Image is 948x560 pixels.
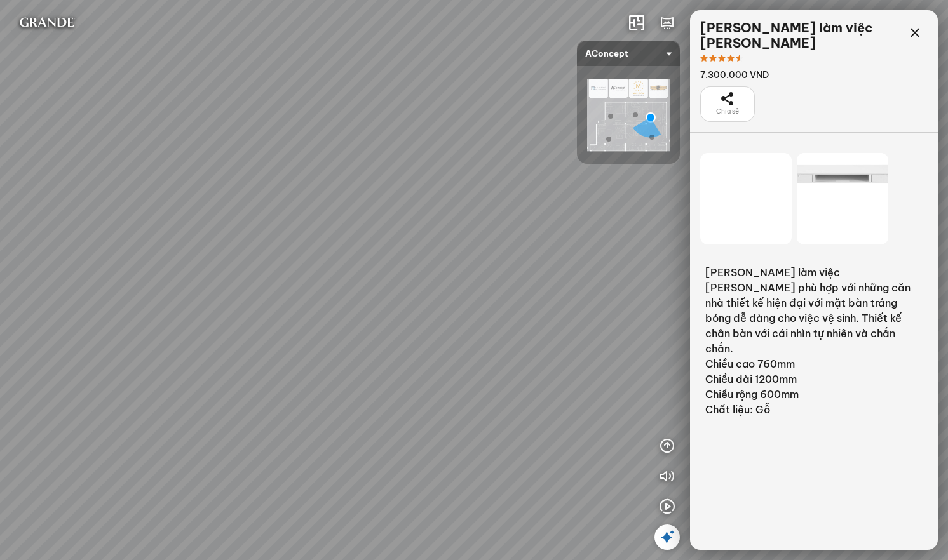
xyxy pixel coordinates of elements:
span: star [727,55,735,62]
div: 7.300.000 VND [700,69,902,81]
img: AConcept_CTMHTJT2R6E4.png [587,79,670,151]
div: [PERSON_NAME] làm việc [PERSON_NAME] [700,20,902,51]
img: logo [10,10,83,36]
span: star [700,55,708,62]
li: Chiều rộng 600mm [705,387,923,402]
span: Chia sẻ [716,107,739,117]
span: star [736,55,743,62]
span: AConcept [585,41,672,66]
li: Chiều dài 1200mm [705,371,923,387]
li: Chiều cao 760mm [705,356,923,371]
p: [PERSON_NAME] làm việc [PERSON_NAME] phù hợp với những căn nhà thiết kế hiện đại với mặt bàn trán... [705,265,923,356]
li: Chất liệu: Gỗ [705,402,923,417]
span: star [709,55,717,62]
span: star [718,55,726,62]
